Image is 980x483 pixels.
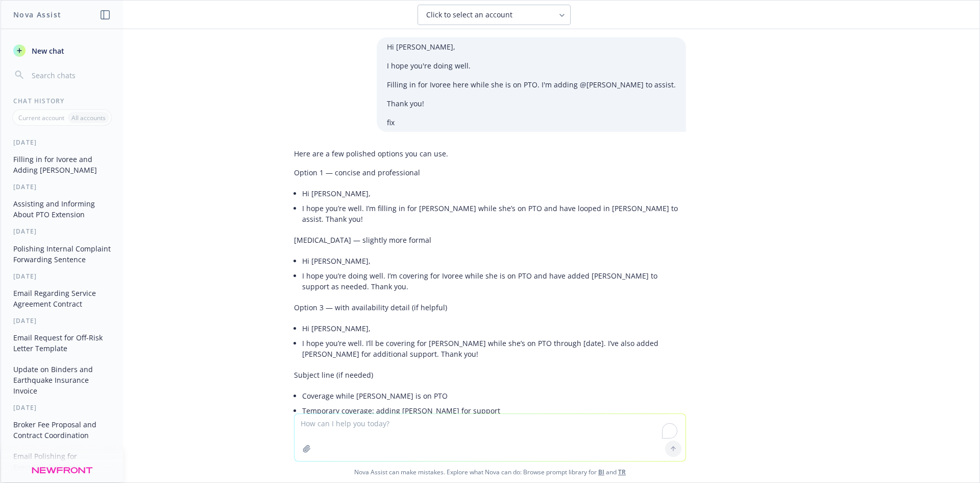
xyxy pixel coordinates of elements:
[1,403,123,412] div: [DATE]
[387,60,676,71] p: I hope you're doing well.
[9,41,115,60] button: New chat
[1,272,123,281] div: [DATE]
[9,361,115,399] button: Update on Binders and Earthquake Insurance Invoice
[30,45,64,56] span: New chat
[9,416,115,444] button: Broker Fee Proposal and Contract Coordination
[295,414,685,461] textarea: To enrich screen reader interactions, please activate Accessibility in Grammarly extension settings
[9,448,115,475] button: Email Polishing for Executive Assistant
[9,240,115,268] button: Polishing Internal Complaint Forwarding Sentence
[71,113,106,122] p: All accounts
[302,254,686,268] li: Hi [PERSON_NAME],
[294,235,686,245] p: [MEDICAL_DATA] — slightly more formal
[387,41,676,52] p: Hi [PERSON_NAME],
[9,329,115,357] button: Email Request for Off-Risk Letter Template
[30,68,111,82] input: Search chats
[294,167,686,178] p: Option 1 — concise and professional
[294,370,686,380] p: Subject line (if needed)
[1,138,123,147] div: [DATE]
[302,336,686,361] li: I hope you’re well. I’ll be covering for [PERSON_NAME] while she’s on PTO through [date]. I’ve al...
[294,148,686,159] p: Here are a few polished options you can use.
[13,9,61,20] h1: Nova Assist
[387,79,676,90] p: Filling in for Ivoree here while she is on PTO. I'm adding @[PERSON_NAME] to assist.
[426,10,512,20] span: Click to select an account
[418,5,571,25] button: Click to select an account
[618,468,626,476] a: TR
[302,201,686,226] li: I hope you’re well. I’m filling in for [PERSON_NAME] while she’s on PTO and have looped in [PERSO...
[1,227,123,236] div: [DATE]
[387,117,676,128] p: fix
[18,113,64,122] p: Current account
[302,268,686,294] li: I hope you’re doing well. I’m covering for Ivoree while she is on PTO and have added [PERSON_NAME...
[302,186,686,201] li: Hi [PERSON_NAME],
[302,321,686,336] li: Hi [PERSON_NAME],
[9,151,115,178] button: Filling in for Ivoree and Adding [PERSON_NAME]
[1,182,123,191] div: [DATE]
[5,462,975,482] span: Nova Assist can make mistakes. Explore what Nova can do: Browse prompt library for and
[294,302,686,313] p: Option 3 — with availability detail (if helpful)
[1,316,123,325] div: [DATE]
[302,388,686,403] li: Coverage while [PERSON_NAME] is on PTO
[598,468,604,476] a: BI
[9,285,115,312] button: Email Regarding Service Agreement Contract
[387,98,676,109] p: Thank you!
[9,195,115,223] button: Assisting and Informing About PTO Extension
[1,97,123,105] div: Chat History
[302,403,686,418] li: Temporary coverage: adding [PERSON_NAME] for support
